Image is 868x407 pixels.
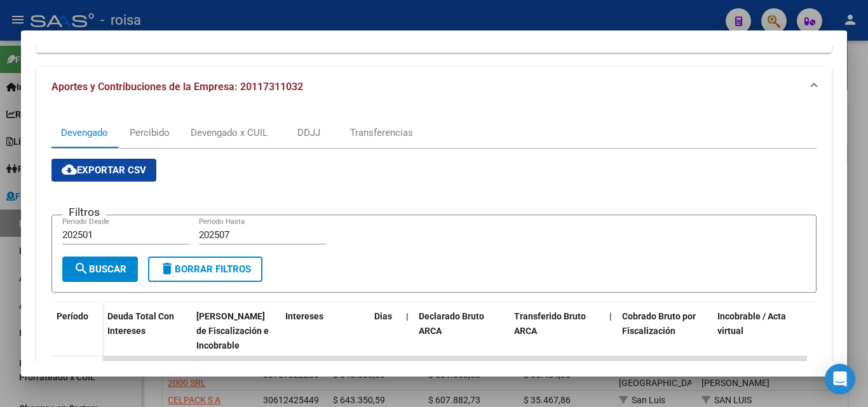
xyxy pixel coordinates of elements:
[419,361,478,371] span: $ 1.871.775,23
[406,361,409,371] span: |
[280,303,369,359] datatable-header-cell: Intereses
[57,311,88,321] span: Período
[825,364,855,394] div: Open Intercom Messenger
[509,303,604,359] datatable-header-cell: Transferido Bruto ARCA
[196,361,248,371] span: $ 643.500,67
[419,311,484,336] span: Declarado Bruto ARCA
[107,311,174,336] span: Deuda Total Con Intereses
[285,361,332,371] span: $ 49.677,26
[74,261,89,276] mat-icon: search
[51,159,156,182] button: Exportar CSV
[62,162,77,177] mat-icon: cloud_download
[514,361,574,371] span: $ 1.228.274,58
[374,311,392,321] span: Dias
[717,361,742,371] span: $ 0,00
[62,164,146,176] span: Exportar CSV
[617,303,712,359] datatable-header-cell: Cobrado Bruto por Fiscalización
[297,126,320,140] div: DDJJ
[401,303,414,359] datatable-header-cell: |
[130,126,170,140] div: Percibido
[74,264,126,275] span: Buscar
[62,205,106,219] h3: Filtros
[514,311,586,336] span: Transferido Bruto ARCA
[36,67,832,107] mat-expansion-panel-header: Aportes y Contribuciones de la Empresa: 20117311032
[196,311,269,350] span: [PERSON_NAME] de Fiscalización e Incobrable
[191,303,280,359] datatable-header-cell: Deuda Bruta Neto de Fiscalización e Incobrable
[406,311,409,321] span: |
[604,303,617,359] datatable-header-cell: |
[717,311,786,336] span: Incobrable / Acta virtual
[148,257,262,282] button: Borrar Filtros
[414,303,509,359] datatable-header-cell: Declarado Bruto ARCA
[369,303,401,359] datatable-header-cell: Dias
[350,126,413,140] div: Transferencias
[622,361,646,371] span: $ 0,00
[107,361,159,371] span: $ 693.177,93
[285,311,323,321] span: Intereses
[609,361,612,371] span: |
[191,126,268,140] div: Devengado x CUIL
[159,261,175,276] mat-icon: delete
[61,126,108,140] div: Devengado
[51,303,102,356] datatable-header-cell: Período
[609,311,612,321] span: |
[159,264,251,275] span: Borrar Filtros
[622,311,696,336] span: Cobrado Bruto por Fiscalización
[62,257,138,282] button: Buscar
[51,81,303,93] span: Aportes y Contribuciones de la Empresa: 20117311032
[102,303,191,359] datatable-header-cell: Deuda Total Con Intereses
[712,303,808,359] datatable-header-cell: Incobrable / Acta virtual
